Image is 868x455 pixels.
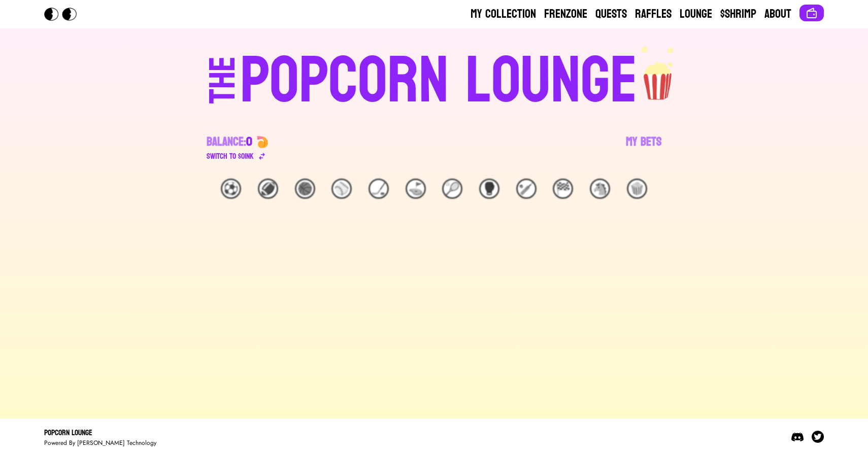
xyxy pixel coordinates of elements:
[635,6,672,22] a: Raffles
[680,6,712,22] a: Lounge
[406,179,426,199] div: ⛳️
[121,45,747,114] a: THEPOPCORN LOUNGEpopcorn
[256,136,269,148] img: 🍤
[479,179,499,199] div: 🥊
[221,179,241,199] div: ⚽️
[44,427,156,439] div: Popcorn Lounge
[812,431,824,443] img: Twitter
[207,150,254,162] div: Switch to $ OINK
[442,179,462,199] div: 🎾
[205,56,241,124] div: THE
[806,7,818,19] img: Connect wallet
[295,179,315,199] div: 🏀
[516,179,537,199] div: 🏏
[626,134,661,162] a: My Bets
[627,179,647,199] div: 🍿
[44,439,156,447] div: Powered By [PERSON_NAME] Technology
[258,179,278,199] div: 🏈
[246,131,252,153] span: 0
[207,134,252,150] div: Balance:
[638,45,679,101] img: popcorn
[544,6,587,22] a: Frenzone
[791,431,804,443] img: Discord
[720,6,756,22] a: $Shrimp
[331,179,352,199] div: ⚾️
[590,179,610,199] div: 🐴
[240,49,638,114] div: POPCORN LOUNGE
[471,6,536,22] a: My Collection
[369,179,389,199] div: 🏒
[553,179,573,199] div: 🏁
[764,6,791,22] a: About
[44,8,85,21] img: Popcorn
[595,6,627,22] a: Quests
